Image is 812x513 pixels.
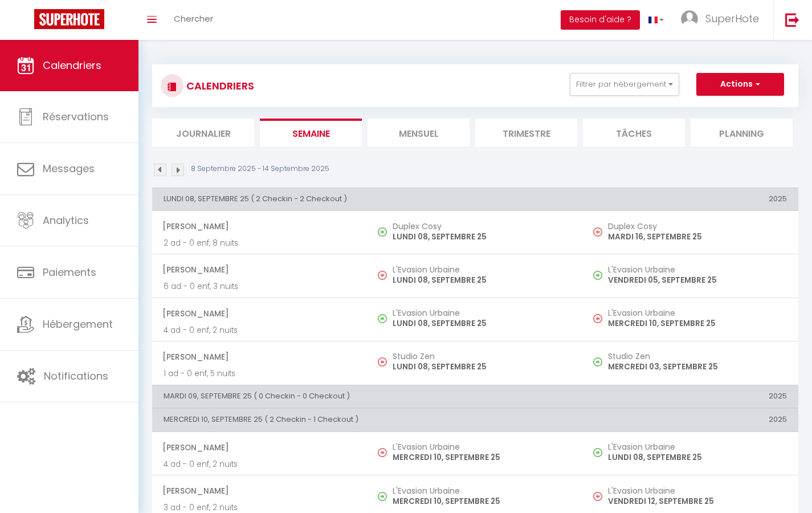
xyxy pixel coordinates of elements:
p: MERCREDI 10, SEPTEMBRE 25 [608,317,787,329]
p: MERCREDI 03, SEPTEMBRE 25 [608,361,787,373]
img: NO IMAGE [593,492,602,501]
span: Analytics [43,213,89,227]
h5: Duplex Cosy [608,222,787,231]
p: 1 ad - 0 enf, 5 nuits [164,368,356,380]
li: Mensuel [368,119,470,146]
p: LUNDI 08, SEPTEMBRE 25 [393,317,572,329]
li: Journalier [152,119,254,146]
h5: L'Evasion Urbaine [393,265,572,274]
button: Ouvrir le widget de chat LiveChat [9,5,43,39]
span: Messages [43,161,95,176]
p: 4 ad - 0 enf, 2 nuits [164,458,356,470]
li: Planning [691,119,793,146]
img: NO IMAGE [378,271,387,280]
p: LUNDI 08, SEPTEMBRE 25 [393,274,572,286]
span: Réservations [43,109,109,124]
img: NO IMAGE [378,357,387,367]
p: LUNDI 08, SEPTEMBRE 25 [608,451,787,463]
p: VENDREDI 12, SEPTEMBRE 25 [608,495,787,507]
h5: L'Evasion Urbaine [608,308,787,317]
img: Super Booking [34,9,104,29]
th: LUNDI 08, SEPTEMBRE 25 ( 2 Checkin - 2 Checkout ) [152,188,583,210]
p: MARDI 16, SEPTEMBRE 25 [608,231,787,243]
th: MERCREDI 10, SEPTEMBRE 25 ( 2 Checkin - 1 Checkout ) [152,409,583,431]
li: Tâches [583,119,685,146]
li: Trimestre [475,119,577,146]
p: MERCREDI 10, SEPTEMBRE 25 [393,451,572,463]
p: LUNDI 08, SEPTEMBRE 25 [393,231,572,243]
h3: CALENDRIERS [183,73,254,99]
h5: L'Evasion Urbaine [393,308,572,317]
span: SuperHote [705,11,759,26]
h5: L'Evasion Urbaine [608,265,787,274]
span: Calendriers [43,58,101,72]
th: 2025 [583,188,798,210]
img: NO IMAGE [593,357,602,367]
p: LUNDI 08, SEPTEMBRE 25 [393,361,572,373]
span: [PERSON_NAME] [162,215,356,237]
h5: Duplex Cosy [393,222,572,231]
p: VENDREDI 05, SEPTEMBRE 25 [608,274,787,286]
button: Actions [696,73,784,96]
h5: Studio Zen [608,352,787,361]
h5: L'Evasion Urbaine [608,486,787,495]
span: Chercher [174,13,213,25]
span: [PERSON_NAME] [162,480,356,502]
span: Hébergement [43,317,113,331]
img: NO IMAGE [593,271,602,280]
p: 4 ad - 0 enf, 2 nuits [164,324,356,336]
h5: L'Evasion Urbaine [393,442,572,451]
li: Semaine [260,119,362,146]
button: Besoin d'aide ? [561,10,640,30]
img: NO IMAGE [378,448,387,457]
p: MERCREDI 10, SEPTEMBRE 25 [393,495,572,507]
span: [PERSON_NAME] [162,259,356,280]
h5: Studio Zen [393,352,572,361]
span: Notifications [44,369,108,383]
img: NO IMAGE [593,314,602,323]
span: [PERSON_NAME] [162,346,356,368]
p: 2 ad - 0 enf, 8 nuits [164,237,356,249]
h5: L'Evasion Urbaine [608,442,787,451]
img: ... [681,10,698,27]
p: 6 ad - 0 enf, 3 nuits [164,280,356,292]
img: NO IMAGE [593,448,602,457]
span: [PERSON_NAME] [162,437,356,458]
th: 2025 [583,385,798,408]
h5: L'Evasion Urbaine [393,486,572,495]
button: Filtrer par hébergement [570,73,679,96]
span: [PERSON_NAME] [162,303,356,324]
p: 8 Septembre 2025 - 14 Septembre 2025 [191,164,329,174]
img: NO IMAGE [593,227,602,237]
th: MARDI 09, SEPTEMBRE 25 ( 0 Checkin - 0 Checkout ) [152,385,583,408]
img: logout [785,13,799,27]
span: Paiements [43,265,96,279]
th: 2025 [583,409,798,431]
